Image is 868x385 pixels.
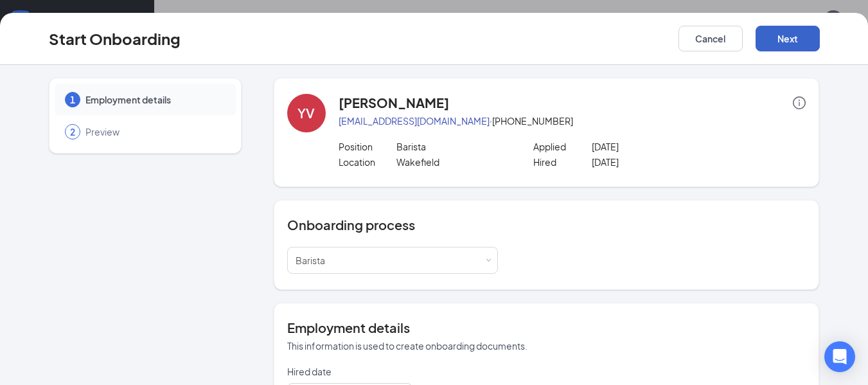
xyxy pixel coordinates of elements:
[49,28,181,49] h3: Start Onboarding
[678,26,743,51] button: Cancel
[396,156,513,168] p: Wakefield
[296,247,334,273] div: [object Object]
[287,339,806,352] p: This information is used to create onboarding documents.
[296,255,325,266] span: Barista
[339,115,490,127] a: [EMAIL_ADDRESS][DOMAIN_NAME]
[824,341,855,372] div: Open Intercom Messenger
[533,140,592,153] p: Applied
[592,156,709,168] p: [DATE]
[339,114,806,127] p: · [PHONE_NUMBER]
[339,140,397,153] p: Position
[85,125,223,138] span: Preview
[396,140,513,153] p: Barista
[793,96,806,109] span: info-circle
[339,156,397,168] p: Location
[70,125,75,138] span: 2
[287,319,806,337] h4: Employment details
[70,93,75,106] span: 1
[297,104,315,122] div: YV
[339,94,449,112] h4: [PERSON_NAME]
[85,93,223,106] span: Employment details
[592,140,709,153] p: [DATE]
[533,156,592,168] p: Hired
[756,26,820,51] button: Next
[287,365,498,378] p: Hired date
[287,216,806,234] h4: Onboarding process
